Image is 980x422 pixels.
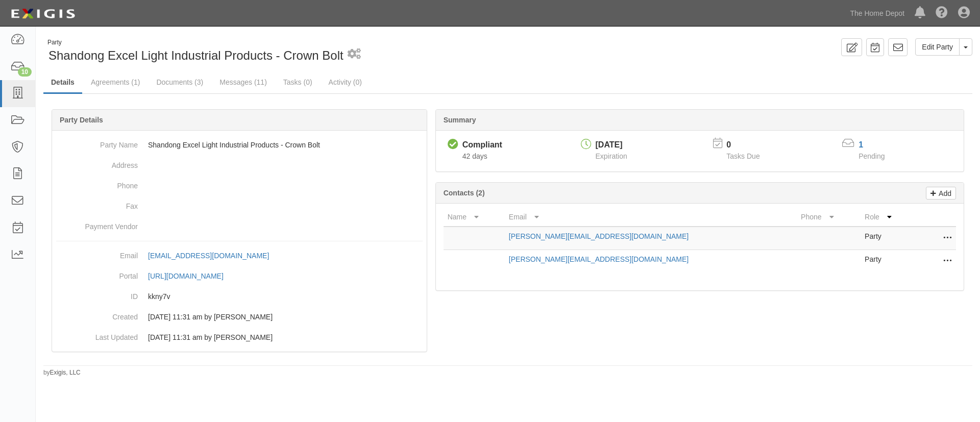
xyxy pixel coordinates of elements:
[56,135,138,150] dt: Party Name
[861,208,915,227] th: Role
[321,72,370,92] a: Activity (0)
[936,187,951,199] p: Add
[861,227,915,250] td: Party
[47,38,344,47] div: Party
[448,139,458,150] i: Compliant
[509,255,689,263] a: [PERSON_NAME][EMAIL_ADDRESS][DOMAIN_NAME]
[212,72,275,92] a: Messages (11)
[444,208,505,227] th: Name
[60,116,103,124] b: Party Details
[926,187,956,200] a: Add
[43,38,500,64] div: Shandong Excel Light Industrial Products - Crown Bolt
[915,38,960,56] a: Edit Party
[8,5,78,23] img: logo-5460c22ac91f19d4615b14bd174203de0afe785f0fc80cf4dbbc73dc1793850b.png
[276,72,320,92] a: Tasks (0)
[148,272,235,280] a: [URL][DOMAIN_NAME]
[845,3,910,23] a: The Home Depot
[43,368,81,377] small: by
[859,152,885,160] span: Pending
[56,155,138,170] dt: Address
[859,140,863,149] a: 1
[596,139,627,151] div: [DATE]
[56,286,423,307] dd: kkny7v
[797,208,861,227] th: Phone
[56,286,138,302] dt: ID
[43,72,82,94] a: Details
[444,189,485,197] b: Contacts (2)
[509,232,689,240] a: [PERSON_NAME][EMAIL_ADDRESS][DOMAIN_NAME]
[462,152,487,160] span: Since 09/02/2025
[56,216,138,232] dt: Payment Vendor
[56,196,138,211] dt: Fax
[56,245,138,261] dt: Email
[505,208,797,227] th: Email
[726,152,759,160] span: Tasks Due
[56,327,138,342] dt: Last Updated
[149,72,211,92] a: Documents (3)
[50,369,81,376] a: Exigis, LLC
[18,67,32,77] div: 10
[726,139,772,151] p: 0
[56,135,423,155] dd: Shandong Excel Light Industrial Products - Crown Bolt
[56,307,423,327] dd: 07/31/2025 11:31 am by Susie Merrick
[56,266,138,281] dt: Portal
[348,49,361,60] i: 1 scheduled workflow
[56,307,138,322] dt: Created
[56,176,138,191] dt: Phone
[444,116,476,124] b: Summary
[56,327,423,347] dd: 07/31/2025 11:31 am by Susie Merrick
[462,139,502,151] div: Compliant
[48,48,344,62] span: Shandong Excel Light Industrial Products - Crown Bolt
[148,252,280,260] a: [EMAIL_ADDRESS][DOMAIN_NAME]
[83,72,148,92] a: Agreements (1)
[861,250,915,273] td: Party
[148,251,269,261] div: [EMAIL_ADDRESS][DOMAIN_NAME]
[936,7,948,19] i: Help Center - Complianz
[596,152,627,160] span: Expiration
